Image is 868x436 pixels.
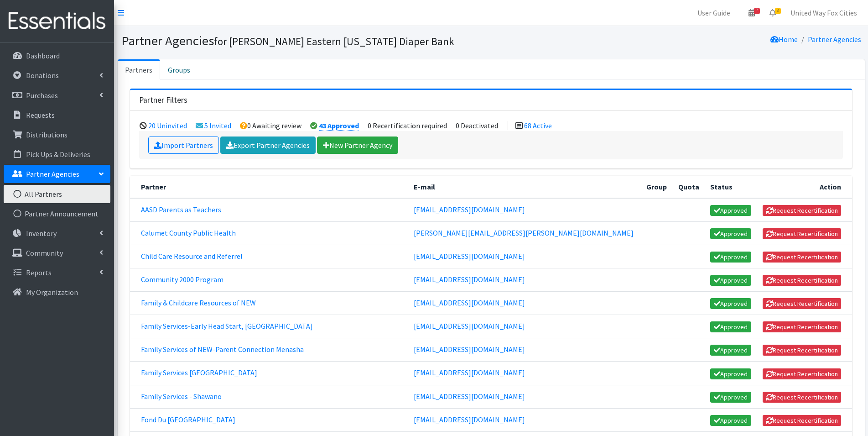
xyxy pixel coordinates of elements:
[26,91,58,100] p: Purchases
[26,288,78,297] p: My Organization
[141,345,304,354] a: Family Services of NEW-Parent Connection Menasha
[641,176,673,198] th: Group
[456,121,498,130] li: 0 Deactivated
[160,59,198,79] a: Groups
[141,252,243,261] a: Child Care Resource and Referrel
[690,4,738,22] a: User Guide
[4,86,110,105] a: Purchases
[139,95,187,105] h3: Partner Filters
[204,121,231,130] a: 5 Invited
[414,392,525,401] a: [EMAIL_ADDRESS][DOMAIN_NAME]
[763,321,841,332] button: Request Recertification
[26,169,79,179] p: Partner Agencies
[757,176,852,198] th: Action
[4,6,110,37] img: HumanEssentials
[26,150,90,159] p: Pick Ups & Deliveries
[368,121,447,130] li: 0 Recertification required
[4,283,110,301] a: My Organization
[414,205,525,214] a: [EMAIL_ADDRESS][DOMAIN_NAME]
[775,8,781,14] span: 3
[26,51,60,60] p: Dashboard
[4,185,110,203] a: All Partners
[148,121,187,130] a: 20 Uninvited
[770,35,798,44] a: Home
[214,35,454,48] small: for [PERSON_NAME] Eastern [US_STATE] Diaper Bank
[710,392,751,403] a: Approved
[763,298,841,309] button: Request Recertification
[240,121,301,130] li: 0 Awaiting review
[763,275,841,286] button: Request Recertification
[705,176,757,198] th: Status
[141,275,223,284] a: Community 2000 Program
[414,275,525,284] a: [EMAIL_ADDRESS][DOMAIN_NAME]
[141,392,222,401] a: Family Services - Shawano
[141,298,256,307] a: Family & Childcare Resources of NEW
[4,126,110,144] a: Distributions
[808,35,861,44] a: Partner Agencies
[754,8,760,14] span: 7
[26,110,55,120] p: Requests
[4,106,110,124] a: Requests
[118,59,160,79] a: Partners
[710,228,751,239] a: Approved
[763,205,841,216] button: Request Recertification
[763,368,841,379] button: Request Recertification
[673,176,705,198] th: Quota
[4,244,110,262] a: Community
[783,4,864,22] a: United Way Fox Cities
[763,392,841,403] button: Request Recertification
[4,263,110,282] a: Reports
[141,321,313,331] a: Family Services-Early Head Start, [GEOGRAPHIC_DATA]
[317,137,398,154] a: New Partner Agency
[710,275,751,286] a: Approved
[414,321,525,331] a: [EMAIL_ADDRESS][DOMAIN_NAME]
[414,345,525,354] a: [EMAIL_ADDRESS][DOMAIN_NAME]
[414,415,525,424] a: [EMAIL_ADDRESS][DOMAIN_NAME]
[763,415,841,426] button: Request Recertification
[710,298,751,309] a: Approved
[710,415,751,426] a: Approved
[741,4,762,22] a: 7
[414,298,525,307] a: [EMAIL_ADDRESS][DOMAIN_NAME]
[4,47,110,65] a: Dashboard
[4,165,110,183] a: Partner Agencies
[763,252,841,263] button: Request Recertification
[524,121,552,130] a: 68 Active
[762,4,783,22] a: 3
[4,66,110,84] a: Donations
[26,71,59,80] p: Donations
[26,229,57,238] p: Inventory
[763,228,841,239] button: Request Recertification
[710,321,751,332] a: Approved
[710,368,751,379] a: Approved
[408,176,641,198] th: E-mail
[220,137,316,154] a: Export Partner Agencies
[130,176,408,198] th: Partner
[26,268,52,277] p: Reports
[4,224,110,242] a: Inventory
[414,368,525,377] a: [EMAIL_ADDRESS][DOMAIN_NAME]
[414,252,525,261] a: [EMAIL_ADDRESS][DOMAIN_NAME]
[414,228,634,237] a: [PERSON_NAME][EMAIL_ADDRESS][PERSON_NAME][DOMAIN_NAME]
[141,205,221,214] a: AASD Parents as Teachers
[141,415,235,424] a: Fond Du [GEOGRAPHIC_DATA]
[148,137,219,154] a: Import Partners
[710,345,751,356] a: Approved
[121,33,488,49] h1: Partner Agencies
[141,368,257,377] a: Family Services [GEOGRAPHIC_DATA]
[4,145,110,163] a: Pick Ups & Deliveries
[4,205,110,223] a: Partner Announcement
[710,205,751,216] a: Approved
[141,228,236,237] a: Calumet County Public Health
[26,130,68,139] p: Distributions
[763,345,841,356] button: Request Recertification
[319,121,359,131] a: 43 Approved
[26,248,63,257] p: Community
[710,252,751,263] a: Approved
